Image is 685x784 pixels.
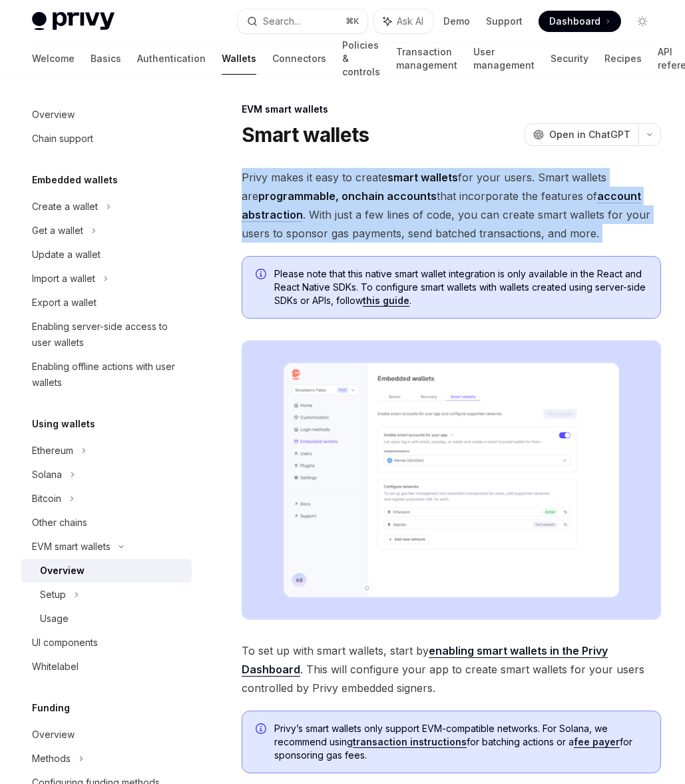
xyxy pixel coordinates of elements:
[551,43,588,75] a: Security
[387,171,458,184] strong: smart wallets
[32,539,111,555] div: EVM smart wallets
[238,9,367,33] button: Search...⌘K
[263,13,300,29] div: Search...
[21,243,192,267] a: Update a wallet
[363,295,409,307] a: this guide
[374,9,433,33] button: Ask AI
[32,416,95,432] h5: Using wallets
[32,751,71,767] div: Methods
[32,172,118,188] h5: Embedded wallets
[604,43,642,75] a: Recipes
[632,11,653,32] button: Toggle dark mode
[32,12,114,31] img: light logo
[32,247,101,263] div: Update a wallet
[342,43,380,75] a: Policies & controls
[32,223,83,239] div: Get a wallet
[21,559,192,583] a: Overview
[443,15,470,28] a: Demo
[256,723,269,737] svg: Info
[32,359,184,391] div: Enabling offline actions with user wallets
[32,515,87,531] div: Other chains
[258,189,437,203] strong: programmable, onchain accounts
[40,587,66,603] div: Setup
[32,319,184,351] div: Enabling server-side access to user wallets
[32,443,73,459] div: Ethereum
[40,563,85,579] div: Overview
[32,491,61,507] div: Bitcoin
[21,355,192,395] a: Enabling offline actions with user wallets
[397,15,423,28] span: Ask AI
[525,123,638,146] button: Open in ChatGPT
[274,722,647,762] span: Privy’s smart wallets only support EVM-compatible networks. For Solana, we recommend using for ba...
[91,43,121,75] a: Basics
[539,11,621,32] a: Dashboard
[21,723,192,747] a: Overview
[242,103,661,116] div: EVM smart wallets
[40,611,69,627] div: Usage
[32,271,95,287] div: Import a wallet
[274,267,647,307] span: Please note that this native smart wallet integration is only available in the React and React Na...
[32,635,98,651] div: UI components
[32,467,62,483] div: Solana
[272,43,326,75] a: Connectors
[549,15,600,28] span: Dashboard
[137,43,206,75] a: Authentication
[549,128,630,141] span: Open in ChatGPT
[574,736,620,748] a: fee payer
[32,700,70,716] h5: Funding
[473,43,535,75] a: User management
[32,727,75,743] div: Overview
[21,103,192,127] a: Overview
[21,511,192,535] a: Other chains
[32,199,98,215] div: Create a wallet
[21,127,192,151] a: Chain support
[222,43,256,75] a: Wallets
[32,295,97,311] div: Export a wallet
[396,43,457,75] a: Transaction management
[242,168,661,243] span: Privy makes it easy to create for your users. Smart wallets are that incorporate the features of ...
[21,291,192,315] a: Export a wallet
[353,736,467,748] a: transaction instructions
[32,43,75,75] a: Welcome
[256,269,269,282] svg: Info
[32,131,93,147] div: Chain support
[21,631,192,655] a: UI components
[21,655,192,679] a: Whitelabel
[486,15,523,28] a: Support
[242,123,369,147] h1: Smart wallets
[242,641,661,697] span: To set up with smart wallets, start by . This will configure your app to create smart wallets for...
[242,340,661,620] img: Sample enable smart wallets
[21,607,192,631] a: Usage
[345,16,359,27] span: ⌘ K
[32,107,75,123] div: Overview
[21,315,192,355] a: Enabling server-side access to user wallets
[32,659,79,675] div: Whitelabel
